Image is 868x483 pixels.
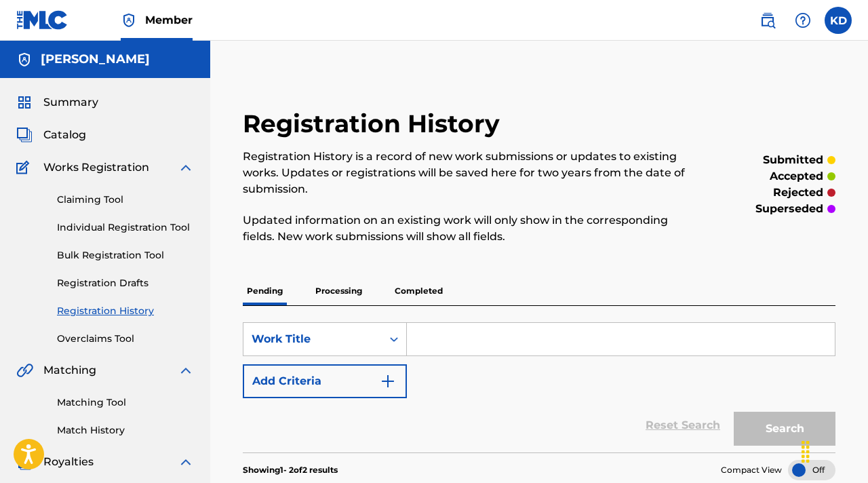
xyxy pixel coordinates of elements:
[243,364,407,398] button: Add Criteria
[773,185,823,201] p: rejected
[795,431,816,472] div: Drag
[43,94,98,111] span: Summary
[795,12,811,28] img: help
[16,362,33,379] img: Matching
[243,464,338,476] p: Showing 1 - 2 of 2 results
[16,10,68,30] img: MLC Logo
[43,454,94,470] span: Royalties
[16,159,34,176] img: Works Registration
[243,149,699,197] p: Registration History is a record of new work submissions or updates to existing works. Updates or...
[43,362,96,379] span: Matching
[830,298,868,408] iframe: Resource Center
[16,94,98,111] a: SummarySummary
[770,168,823,185] p: accepted
[252,331,374,347] div: Work Title
[57,332,194,346] a: Overclaims Tool
[145,12,193,28] span: Member
[43,159,149,176] span: Works Registration
[755,201,823,217] p: superseded
[57,395,194,410] a: Matching Tool
[41,52,150,67] h5: KYLE P DOWNES
[243,212,699,245] p: Updated information on an existing work will only show in the corresponding fields. New work subm...
[57,304,194,318] a: Registration History
[243,277,287,305] p: Pending
[825,7,852,34] div: User Menu
[178,159,194,176] img: expand
[243,109,507,139] h2: Registration History
[16,94,33,111] img: Summary
[311,277,366,305] p: Processing
[43,127,86,143] span: Catalog
[57,248,194,263] a: Bulk Registration Tool
[57,276,194,290] a: Registration Drafts
[789,7,816,34] div: Help
[57,423,194,438] a: Match History
[800,418,868,483] iframe: Chat Widget
[178,454,194,470] img: expand
[391,277,447,305] p: Completed
[754,7,781,34] a: Public Search
[380,373,396,389] img: 9d2ae6d4665cec9f34b9.svg
[16,127,86,143] a: CatalogCatalog
[121,12,137,28] img: Top Rightsholder
[57,220,194,235] a: Individual Registration Tool
[16,52,33,68] img: Accounts
[721,464,782,476] span: Compact View
[57,193,194,207] a: Claiming Tool
[16,127,33,143] img: Catalog
[178,362,194,379] img: expand
[243,322,835,452] form: Search Form
[759,12,776,28] img: search
[763,152,823,168] p: submitted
